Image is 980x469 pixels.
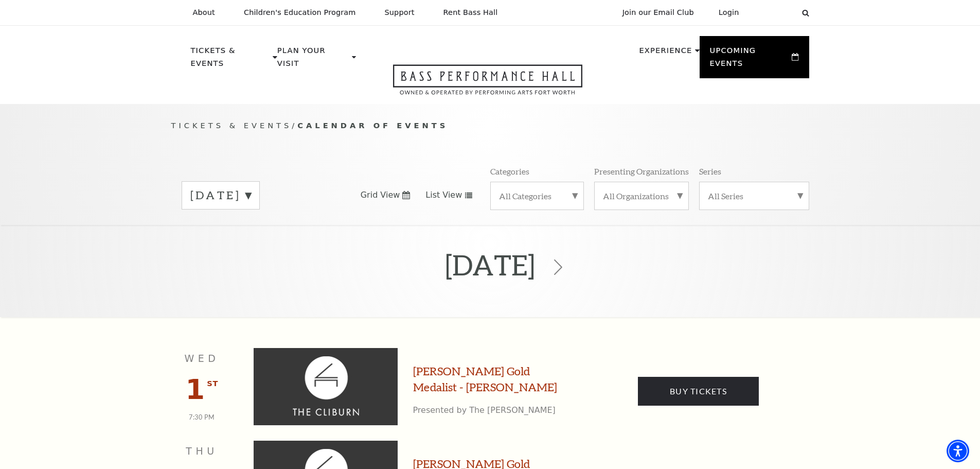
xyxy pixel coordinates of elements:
[499,190,575,201] label: All Categories
[277,44,349,76] p: Plan Your Visit
[207,377,218,390] span: st
[297,121,448,130] span: Calendar of Events
[186,373,205,406] span: 1
[171,121,292,130] span: Tickets & Events
[413,405,573,416] p: Presented by The [PERSON_NAME]
[190,187,251,203] label: [DATE]
[445,233,535,297] h2: [DATE]
[594,166,689,177] p: Presenting Organizations
[550,259,566,275] svg: Click to view the next month
[193,8,215,17] p: About
[710,44,790,76] p: Upcoming Events
[171,351,233,366] p: Wed
[356,64,619,104] a: Open this option
[443,8,498,17] p: Rent Bass Hall
[490,166,529,177] p: Categories
[413,363,573,395] a: [PERSON_NAME] Gold Medalist - [PERSON_NAME]
[638,377,759,406] a: Buy Tickets
[603,190,680,201] label: All Organizations
[171,119,809,132] p: /
[699,166,721,177] p: Series
[361,189,400,201] span: Grid View
[385,8,415,17] p: Support
[425,189,462,201] span: List View
[254,348,398,425] img: Cliburn Gold Medalist - Aristo Sham
[639,44,692,63] p: Experience
[947,440,969,462] div: Accessibility Menu
[756,8,792,18] select: Select:
[171,444,233,459] p: Thu
[708,190,800,201] label: All Series
[189,413,215,421] span: 7:30 PM
[191,44,271,76] p: Tickets & Events
[244,8,356,17] p: Children's Education Program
